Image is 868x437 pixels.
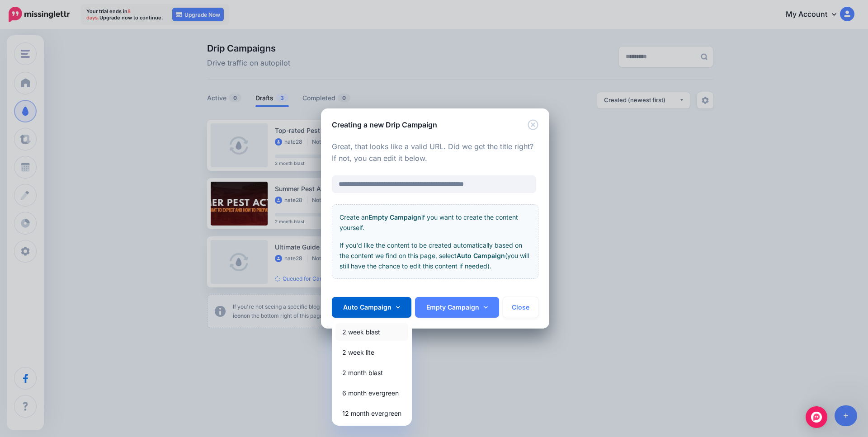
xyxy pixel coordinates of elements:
button: Close [503,297,538,318]
a: 6 month evergreen [335,384,408,402]
a: 2 week blast [335,323,408,341]
button: Close [528,119,538,131]
a: Auto Campaign [332,297,411,318]
p: If you'd like the content to be created automatically based on the content we find on this page, ... [340,240,531,271]
b: Auto Campaign [457,252,505,259]
a: 12 month evergreen [335,404,408,422]
div: Open Intercom Messenger [806,406,827,428]
b: Empty Campaign [368,213,421,221]
a: Empty Campaign [415,297,499,318]
a: 2 month blast [335,364,408,381]
p: Create an if you want to create the content yourself. [340,212,531,233]
p: Great, that looks like a valid URL. Did we get the title right? If not, you can edit it below. [332,141,538,164]
h5: Creating a new Drip Campaign [332,119,437,130]
a: 2 week lite [335,343,408,361]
